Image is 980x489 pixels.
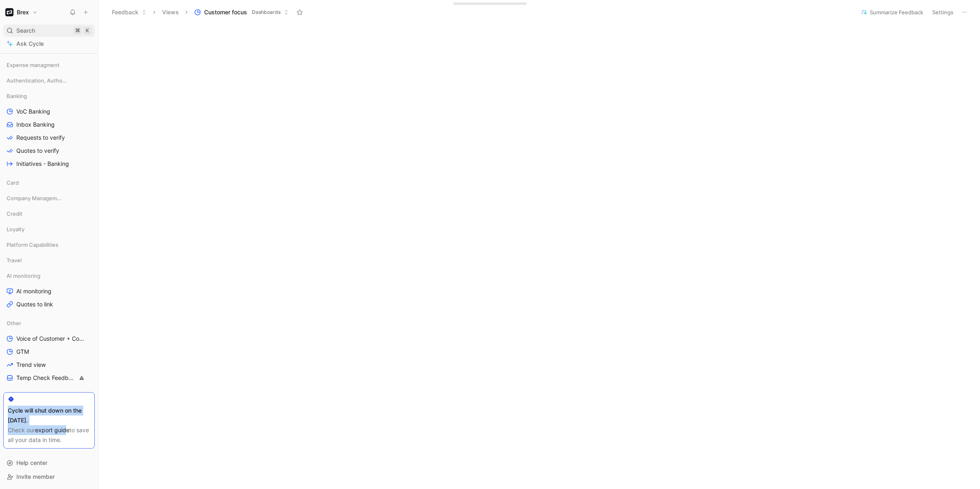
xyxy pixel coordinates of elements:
div: Search⌘K [3,25,95,37]
div: OtherVoice of Customer + Commercial NRR FeedbackGTMTrend viewTemp Check Feedback Updates [3,317,95,384]
a: Ask Cycle [3,38,95,50]
span: Initiatives - Banking [16,160,69,168]
div: Invite member [3,471,95,483]
div: ⌘ [73,27,82,35]
span: Credit [7,210,22,218]
div: Card [3,176,95,189]
a: Trend view [3,359,95,371]
span: Loyalty [7,225,24,233]
span: AI monitoring [7,272,40,280]
span: Voice of Customer + Commercial NRR Feedback [16,335,87,343]
div: Platform Capabilities [3,239,95,251]
div: Check our to save all your data in time. [8,425,90,445]
h1: Brex [17,9,29,16]
div: Loyalty [3,223,95,235]
span: Invite member [16,473,55,480]
button: BrexBrex [3,7,40,18]
span: GTM [16,348,29,356]
a: Quotes to verify [3,145,95,157]
div: Help center [3,457,95,469]
div: Expense managment [3,59,95,71]
a: Quotes to link [3,298,95,310]
div: Banking [3,90,95,102]
button: Settings [929,7,957,18]
div: Other [3,317,95,329]
div: Travel [3,254,95,266]
a: GTM [3,346,95,358]
div: Authentication, Authorization & Auditing [3,74,95,89]
div: Loyalty [3,223,95,238]
div: Authentication, Authorization & Auditing [3,74,95,87]
span: Banking [7,92,27,100]
div: Expense managment [3,59,95,74]
a: VoC Banking [3,105,95,118]
span: Requests to verify [16,134,65,142]
span: Quotes to verify [16,147,59,155]
div: Company Management [3,192,95,207]
a: Temp Check Feedback Updates [3,372,95,384]
div: Travel [3,254,95,269]
span: Platform Capabilities [7,241,58,249]
span: Search [16,26,35,36]
span: Temp Check Feedback Updates [16,374,76,382]
div: Platform Capabilities [3,239,95,253]
a: Inbox Banking [3,118,95,131]
div: Credit [3,208,95,220]
span: Trend view [16,361,46,369]
span: Other [7,319,21,327]
img: Brex [5,8,13,16]
span: Authentication, Authorization & Auditing [7,76,68,85]
div: AI monitoring [3,270,95,282]
div: Credit [3,208,95,222]
span: Ask Cycle [16,39,44,49]
div: K [83,27,91,35]
div: Company Management [3,192,95,204]
div: Cycle will shut down on the [DATE]. [8,406,90,425]
div: Card [3,176,95,191]
span: Quotes to link [16,300,53,308]
span: Inbox Banking [16,121,55,129]
button: Summarize Feedback [857,7,927,18]
span: Expense managment [7,61,60,69]
span: Company Management [7,194,62,202]
div: AI monitoringAI monitoringQuotes to link [3,270,95,310]
span: Customer focus [204,8,247,16]
div: BankingVoC BankingInbox BankingRequests to verifyQuotes to verifyInitiatives - Banking [3,90,95,170]
a: AI monitoring [3,285,95,297]
span: Help center [16,459,47,466]
a: export guide [35,426,69,433]
button: Feedback [108,6,150,18]
span: Card [7,179,19,187]
span: VoC Banking [16,107,50,116]
span: Travel [7,256,22,264]
a: Requests to verify [3,132,95,144]
a: Initiatives - Banking [3,158,95,170]
span: Dashboards [252,8,281,16]
button: Views [158,6,183,18]
button: Customer focusDashboards [191,6,292,18]
a: Voice of Customer + Commercial NRR Feedback [3,333,95,345]
span: AI monitoring [16,287,51,295]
